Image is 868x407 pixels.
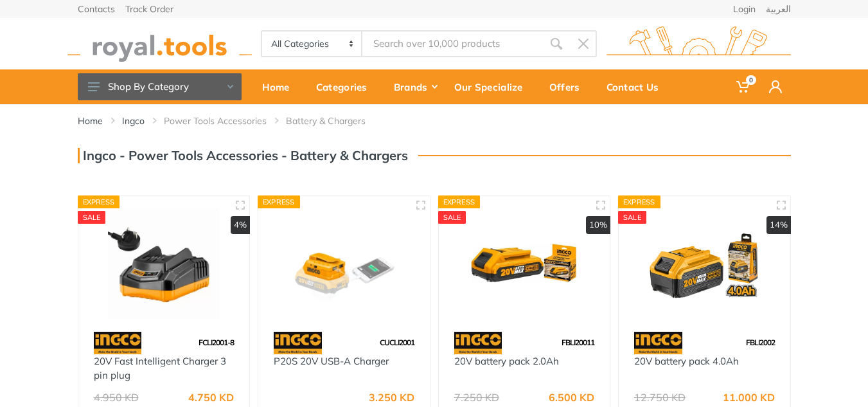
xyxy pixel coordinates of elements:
a: Track Order [125,5,173,14]
div: Categories [307,73,385,100]
div: Contact Us [598,73,677,100]
img: Royal Tools - 20V battery pack 2.0Ah [450,208,599,319]
img: Royal Tools - 20V battery pack 4.0Ah [630,208,779,319]
div: Brands [385,73,445,100]
button: Shop By Category [78,73,242,100]
div: 3.250 KD [369,392,414,402]
span: CUCLI2001 [380,338,414,347]
a: P20S 20V USB-A Charger [274,355,389,367]
img: 91.webp [274,332,322,354]
a: Login [733,5,756,14]
img: 91.webp [454,332,502,354]
div: 4.750 KD [188,392,234,402]
a: 0 [727,69,760,104]
img: Royal Tools - 20V Fast Intelligent Charger 3 pin plug [90,208,238,319]
span: FBLI2002 [746,338,775,347]
img: 91.webp [634,332,682,354]
a: Power Tools Accessories [164,114,267,127]
div: 4% [231,216,250,234]
div: Express [438,195,481,208]
div: SALE [78,211,106,224]
div: 4.950 KD [94,392,139,402]
a: Categories [307,69,385,104]
img: royal.tools Logo [607,26,791,62]
nav: breadcrumb [78,114,791,127]
div: Express [78,195,120,208]
div: Home [253,73,307,100]
a: Contact Us [598,69,677,104]
div: 6.500 KD [549,392,594,402]
div: 7.250 KD [454,392,499,402]
div: 10% [586,216,610,234]
div: 12.750 KD [634,392,686,402]
span: FBLI20011 [562,338,594,347]
img: 91.webp [94,332,142,354]
a: Our Specialize [445,69,540,104]
li: Battery & Chargers [286,114,385,127]
div: Express [618,195,660,208]
input: Site search [362,30,542,57]
select: Category [262,32,363,56]
img: Royal Tools - P20S 20V USB-A Charger [270,208,418,319]
a: Contacts [78,5,115,14]
div: 11.000 KD [723,392,775,402]
div: Express [258,195,300,208]
div: SALE [618,211,646,224]
a: Home [253,69,307,104]
div: SALE [438,211,466,224]
div: Our Specialize [445,73,540,100]
a: Home [78,114,103,127]
div: 14% [766,216,791,234]
span: FCLI2001-8 [199,338,234,347]
a: 20V Fast Intelligent Charger 3 pin plug [94,355,226,382]
a: Offers [540,69,598,104]
img: royal.tools Logo [67,26,252,62]
h3: Ingco - Power Tools Accessories - Battery & Chargers [78,148,408,163]
a: 20V battery pack 2.0Ah [454,355,559,367]
span: 0 [746,75,756,85]
a: Ingco [122,114,145,127]
div: Offers [540,73,598,100]
a: 20V battery pack 4.0Ah [634,355,739,367]
a: العربية [766,5,791,14]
